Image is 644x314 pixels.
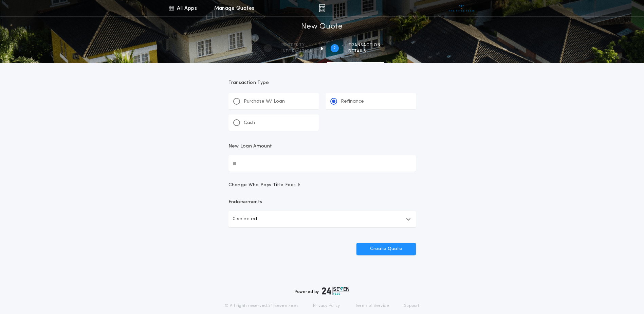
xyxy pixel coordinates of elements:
[233,215,257,223] p: 0 selected
[449,5,474,12] img: vs-icon
[244,120,255,126] p: Cash
[228,80,416,86] p: Transaction Type
[333,46,336,51] h2: 2
[356,243,416,255] button: Create Quote
[228,211,416,227] button: 0 selected
[281,49,313,54] span: information
[228,182,416,189] button: Change Who Pays Title Fees
[341,98,364,105] p: Refinance
[404,303,419,309] a: Support
[301,21,343,32] h1: New Quote
[228,182,301,189] span: Change Who Pays Title Fees
[348,49,381,54] span: details
[228,199,416,206] p: Endorsements
[355,303,389,309] a: Terms of Service
[228,155,416,172] input: New Loan Amount
[228,143,272,150] p: New Loan Amount
[295,287,350,295] div: Powered by
[348,42,381,48] span: Transaction
[322,287,350,295] img: logo
[244,98,285,105] p: Purchase W/ Loan
[313,303,340,309] a: Privacy Policy
[319,4,325,12] img: img
[281,42,313,48] span: Property
[225,303,298,309] p: © All rights reserved. 24|Seven Fees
